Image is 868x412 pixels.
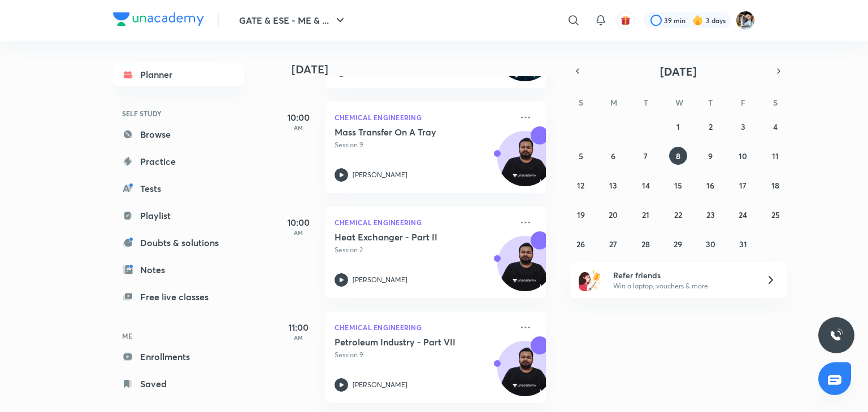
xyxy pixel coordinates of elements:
[741,97,745,108] abbr: Friday
[641,239,650,249] abbr: October 28, 2025
[734,117,752,135] button: October 3, 2025
[609,209,618,220] abbr: October 20, 2025
[701,117,719,135] button: October 2, 2025
[579,269,601,291] img: referral
[572,235,590,253] button: October 26, 2025
[585,63,771,79] button: [DATE]
[113,286,244,308] a: Free live classes
[706,180,714,191] abbr: October 16, 2025
[741,121,745,132] abbr: October 3, 2025
[335,111,512,124] p: Chemical Engineering
[335,126,475,138] h5: Mass Transfer On A Tray
[113,204,244,227] a: Playlist
[701,235,719,253] button: October 30, 2025
[276,111,321,124] h5: 10:00
[692,15,704,26] img: streak
[276,216,321,229] h5: 10:00
[773,97,778,108] abbr: Saturday
[676,151,680,161] abbr: October 8, 2025
[644,97,648,108] abbr: Tuesday
[353,380,407,390] p: [PERSON_NAME]
[708,151,713,161] abbr: October 9, 2025
[335,140,512,150] p: Session 9
[739,239,747,249] abbr: October 31, 2025
[113,150,244,173] a: Practice
[766,176,784,194] button: October 18, 2025
[676,121,680,132] abbr: October 1, 2025
[335,231,475,243] h5: Heat Exchanger - Part II
[739,151,747,161] abbr: October 10, 2025
[335,321,512,334] p: Chemical Engineering
[604,147,622,165] button: October 6, 2025
[613,269,752,281] h6: Refer friends
[113,63,244,86] a: Planner
[276,229,321,236] p: AM
[669,235,687,253] button: October 29, 2025
[335,245,512,255] p: Session 2
[335,336,475,348] h5: Petroleum Industry - Part VII
[617,11,635,29] button: avatar
[642,209,649,220] abbr: October 21, 2025
[766,205,784,223] button: October 25, 2025
[353,275,407,285] p: [PERSON_NAME]
[701,205,719,223] button: October 23, 2025
[335,350,512,360] p: Session 9
[734,176,752,194] button: October 17, 2025
[637,176,655,194] button: October 14, 2025
[335,216,512,229] p: Chemical Engineering
[637,205,655,223] button: October 21, 2025
[604,176,622,194] button: October 13, 2025
[709,121,713,132] abbr: October 2, 2025
[660,64,697,79] span: [DATE]
[576,239,585,249] abbr: October 26, 2025
[604,205,622,223] button: October 20, 2025
[113,177,244,200] a: Tests
[113,12,204,29] a: Company Logo
[113,258,244,281] a: Notes
[113,104,244,123] h6: SELF STUDY
[739,209,747,220] abbr: October 24, 2025
[771,180,779,191] abbr: October 18, 2025
[113,12,204,26] img: Company Logo
[706,239,715,249] abbr: October 30, 2025
[232,9,354,32] button: GATE & ESE - ME & ...
[572,205,590,223] button: October 19, 2025
[292,63,557,76] h4: [DATE]
[669,147,687,165] button: October 8, 2025
[734,147,752,165] button: October 10, 2025
[113,123,244,146] a: Browse
[734,235,752,253] button: October 31, 2025
[620,15,631,25] img: avatar
[113,231,244,254] a: Doubts & solutions
[353,170,407,180] p: [PERSON_NAME]
[669,205,687,223] button: October 22, 2025
[674,239,682,249] abbr: October 29, 2025
[830,328,843,342] img: ttu
[276,124,321,131] p: AM
[613,281,752,291] p: Win a laptop, vouchers & more
[701,147,719,165] button: October 9, 2025
[276,334,321,341] p: AM
[701,176,719,194] button: October 16, 2025
[766,147,784,165] button: October 11, 2025
[579,151,583,161] abbr: October 5, 2025
[642,180,650,191] abbr: October 14, 2025
[644,151,648,161] abbr: October 7, 2025
[610,97,617,108] abbr: Monday
[669,176,687,194] button: October 15, 2025
[572,147,590,165] button: October 5, 2025
[113,345,244,368] a: Enrollments
[498,242,552,296] img: Avatar
[611,151,615,161] abbr: October 6, 2025
[734,205,752,223] button: October 24, 2025
[604,235,622,253] button: October 27, 2025
[609,239,617,249] abbr: October 27, 2025
[669,117,687,135] button: October 1, 2025
[674,180,682,191] abbr: October 15, 2025
[498,137,552,191] img: Avatar
[706,209,715,220] abbr: October 23, 2025
[771,209,780,220] abbr: October 25, 2025
[572,176,590,194] button: October 12, 2025
[579,97,583,108] abbr: Sunday
[498,347,552,401] img: Avatar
